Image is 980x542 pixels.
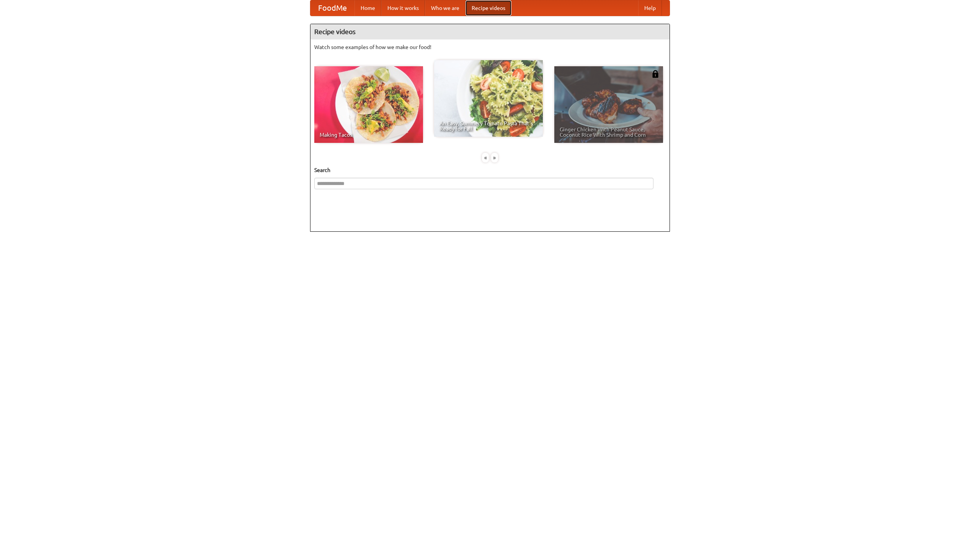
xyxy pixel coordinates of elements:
a: Home [354,0,381,16]
h5: Search [314,166,666,174]
a: Recipe videos [465,0,511,16]
a: Making Tacos [314,66,423,143]
a: FoodMe [310,0,354,16]
span: An Easy, Summery Tomato Pasta That's Ready for Fall [439,121,537,131]
h4: Recipe videos [310,24,670,39]
span: Making Tacos [320,132,418,138]
p: Watch some examples of how we make our food! [314,43,666,51]
div: « [482,153,489,162]
img: 483408.png [652,70,659,78]
a: Help [638,0,662,16]
div: » [491,153,498,162]
a: Who we are [425,0,465,16]
a: How it works [381,0,425,16]
a: An Easy, Summery Tomato Pasta That's Ready for Fall [434,60,543,137]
